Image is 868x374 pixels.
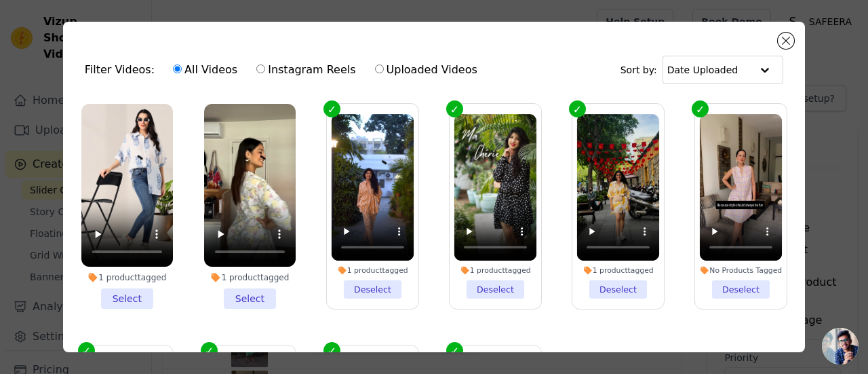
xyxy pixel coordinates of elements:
[454,265,537,275] div: 1 product tagged
[81,272,173,283] div: 1 product tagged
[374,61,478,79] label: Uploaded Videos
[577,265,660,275] div: 1 product tagged
[204,272,296,283] div: 1 product tagged
[822,328,859,364] div: Open chat
[778,33,794,49] button: Close modal
[172,61,238,79] label: All Videos
[332,265,414,275] div: 1 product tagged
[620,56,784,84] div: Sort by:
[700,265,783,275] div: No Products Tagged
[85,54,485,86] div: Filter Videos:
[256,61,356,79] label: Instagram Reels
